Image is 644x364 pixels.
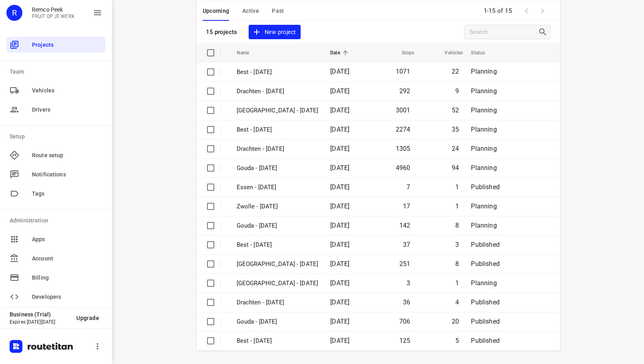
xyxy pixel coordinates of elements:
span: Previous Page [518,3,534,19]
span: Active [242,6,259,16]
div: Drivers [6,102,106,118]
span: Planning [471,87,496,95]
p: Best - [DATE] [237,125,319,134]
div: Projects [6,37,106,53]
span: 1305 [396,145,411,152]
span: 3 [407,279,410,287]
p: Remco Peek [32,6,75,13]
span: 22 [452,68,459,75]
span: Planning [471,145,496,152]
span: 94 [452,164,459,172]
span: [DATE] [330,68,349,75]
span: Planning [471,106,496,114]
span: Apps [32,235,102,244]
span: Published [471,318,500,325]
span: Tags [32,190,102,198]
p: Business (Trial) [10,311,70,318]
div: Route setup [6,147,106,163]
button: Upgrade [70,311,106,325]
span: Published [471,298,500,306]
div: R [6,5,22,21]
div: Developers [6,289,106,305]
span: 24 [452,145,459,152]
span: [DATE] [330,241,349,248]
span: [DATE] [330,337,349,344]
span: Stops [391,48,415,58]
span: 4960 [396,164,411,172]
span: 52 [452,106,459,114]
span: 1 [455,202,459,210]
span: Planning [471,202,496,210]
p: [GEOGRAPHIC_DATA] - [DATE] [237,106,319,115]
span: [DATE] [330,145,349,152]
span: [DATE] [330,183,349,191]
p: Zwolle - [DATE] [237,202,319,211]
span: 1-15 of 15 [481,2,515,20]
span: 706 [399,318,411,325]
span: 3001 [396,106,411,114]
div: Notifications [6,166,106,182]
p: Gouda - [DATE] [237,221,319,230]
p: Expires [DATE][DATE] [10,319,70,325]
span: Date [330,48,351,58]
div: Billing [6,270,106,286]
p: Gouda - Thursday [237,317,319,326]
p: Drachten - Monday [237,144,319,154]
span: Published [471,260,500,268]
span: [DATE] [330,318,349,325]
span: [DATE] [330,126,349,133]
p: FRUIT OP JE WERK [32,14,75,19]
button: New project [249,25,301,40]
span: 125 [399,337,411,344]
span: Published [471,241,500,248]
span: Planning [471,279,496,287]
span: 7 [407,183,410,191]
span: 35 [452,126,459,133]
span: [DATE] [330,202,349,210]
span: 9 [455,87,459,95]
span: 36 [403,298,410,306]
span: 20 [452,318,459,325]
span: Name [237,48,260,58]
span: 292 [399,87,411,95]
span: Account [32,254,102,263]
span: Vehicles [32,86,102,95]
p: Best - [DATE] [237,240,319,250]
span: Projects [32,41,102,49]
div: Vehicles [6,82,106,98]
span: Upgrade [76,315,99,321]
span: Billing [32,274,102,282]
span: 251 [399,260,411,268]
div: Search [538,27,550,37]
p: Setup [10,132,106,141]
p: Gouda - Monday [237,164,319,173]
span: 4 [455,298,459,306]
p: Antwerpen - Thursday [237,279,319,288]
span: Status [471,48,495,58]
span: [DATE] [330,279,349,287]
span: Past [272,6,284,16]
span: Planning [471,68,496,75]
div: Apps [6,231,106,247]
div: Account [6,250,106,266]
span: Planning [471,126,496,133]
span: [DATE] [330,106,349,114]
p: Essen - [DATE] [237,183,319,192]
span: [DATE] [330,222,349,229]
span: 5 [455,337,459,344]
span: [DATE] [330,260,349,268]
span: Next Page [534,3,550,19]
span: Planning [471,222,496,229]
span: Drivers [32,106,102,114]
span: 1 [455,279,459,287]
span: [DATE] [330,87,349,95]
p: 15 projects [206,28,237,36]
span: Notifications [32,170,102,179]
span: 3 [455,241,459,248]
span: 1 [455,183,459,191]
span: Vehicles [434,48,463,58]
span: 142 [399,222,411,229]
span: Developers [32,293,102,301]
p: Administration [10,216,106,225]
span: Published [471,183,500,191]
